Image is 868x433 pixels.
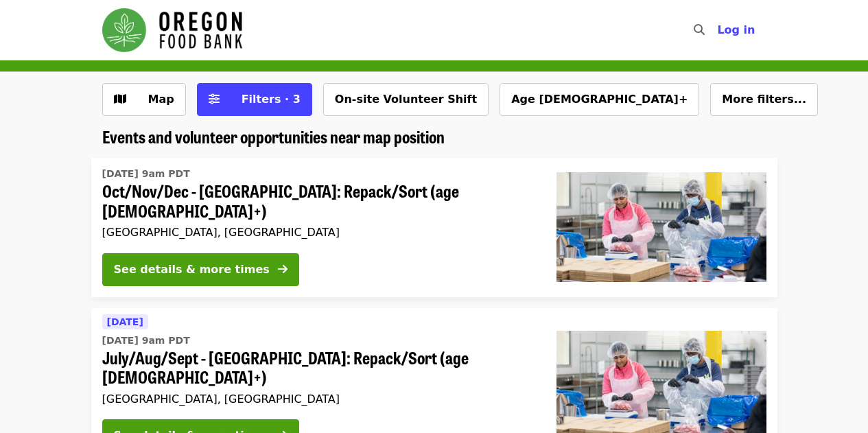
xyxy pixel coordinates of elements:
[107,316,143,327] span: [DATE]
[102,83,186,116] button: Show map view
[556,172,766,282] img: Oct/Nov/Dec - Beaverton: Repack/Sort (age 10+) organized by Oregon Food Bank
[102,167,190,181] time: [DATE] 9am PDT
[278,263,288,276] i: arrow-right icon
[500,83,699,116] button: Age [DEMOGRAPHIC_DATA]+
[102,333,190,348] time: [DATE] 9am PDT
[102,226,535,239] div: [GEOGRAPHIC_DATA], [GEOGRAPHIC_DATA]
[102,124,445,148] span: Events and volunteer opportunities near map position
[717,23,755,36] span: Log in
[102,348,535,388] span: July/Aug/Sept - [GEOGRAPHIC_DATA]: Repack/Sort (age [DEMOGRAPHIC_DATA]+)
[242,93,301,106] span: Filters · 3
[102,8,242,52] img: Oregon Food Bank - Home
[102,393,535,406] div: [GEOGRAPHIC_DATA], [GEOGRAPHIC_DATA]
[710,83,818,116] button: More filters...
[722,93,806,106] span: More filters...
[706,16,766,44] button: Log in
[114,261,270,278] div: See details & more times
[694,23,705,36] i: search icon
[713,14,724,47] input: Search
[323,83,489,116] button: On-site Volunteer Shift
[148,93,174,106] span: Map
[102,181,535,221] span: Oct/Nov/Dec - [GEOGRAPHIC_DATA]: Repack/Sort (age [DEMOGRAPHIC_DATA]+)
[209,93,220,106] i: sliders-h icon
[91,158,777,297] a: See details for "Oct/Nov/Dec - Beaverton: Repack/Sort (age 10+)"
[102,253,299,286] button: See details & more times
[197,83,312,116] button: Filters (3 selected)
[114,93,126,106] i: map icon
